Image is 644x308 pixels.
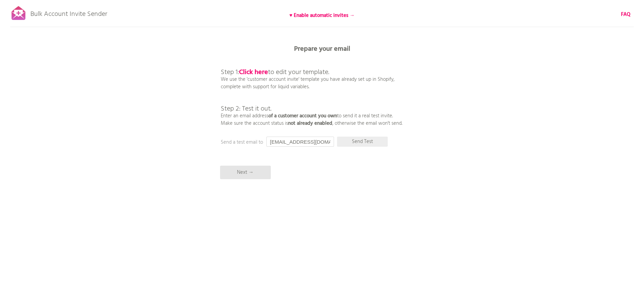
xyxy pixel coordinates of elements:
[268,112,337,120] b: of a customer account you own
[239,67,268,78] a: Click here
[30,4,107,21] p: Bulk Account Invite Sender
[621,11,630,18] a: FAQ
[337,137,388,147] p: Send Test
[221,54,402,127] p: We use the 'customer account invite' template you have already set up in Shopify, complete with s...
[221,139,356,146] p: Send a test email to
[289,11,355,20] b: ♥ Enable automatic invites →
[294,44,350,54] b: Prepare your email
[221,67,329,78] span: Step 1: to edit your template.
[220,166,271,179] p: Next →
[221,103,271,114] span: Step 2: Test it out.
[288,119,332,127] b: not already enabled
